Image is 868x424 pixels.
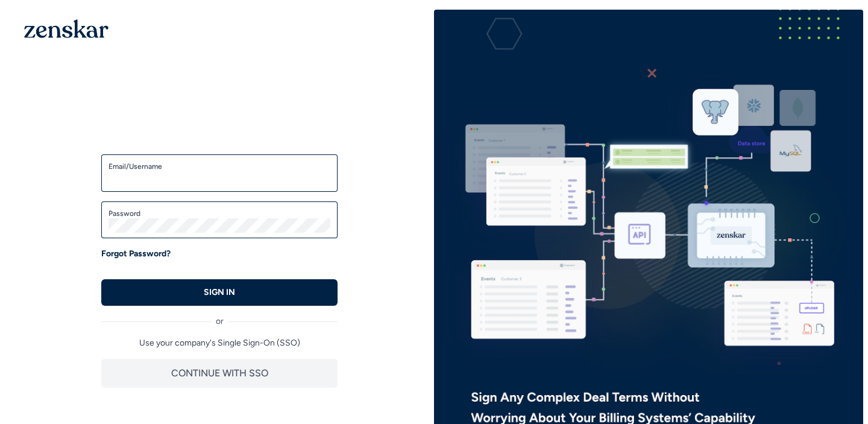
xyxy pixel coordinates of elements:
p: Use your company's Single Sign-On (SSO) [101,337,338,349]
label: Email/Username [108,162,330,171]
label: Password [108,209,330,218]
div: or [101,306,338,327]
a: Forgot Password? [101,248,171,260]
button: CONTINUE WITH SSO [101,359,338,388]
img: 1OGAJ2xQqyY4LXKgY66KYq0eOWRCkrZdAb3gUhuVAqdWPZE9SRJmCz+oDMSn4zDLXe31Ii730ItAGKgCKgCCgCikA4Av8PJUP... [24,19,108,38]
button: SIGN IN [101,279,338,306]
p: SIGN IN [204,286,235,299]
